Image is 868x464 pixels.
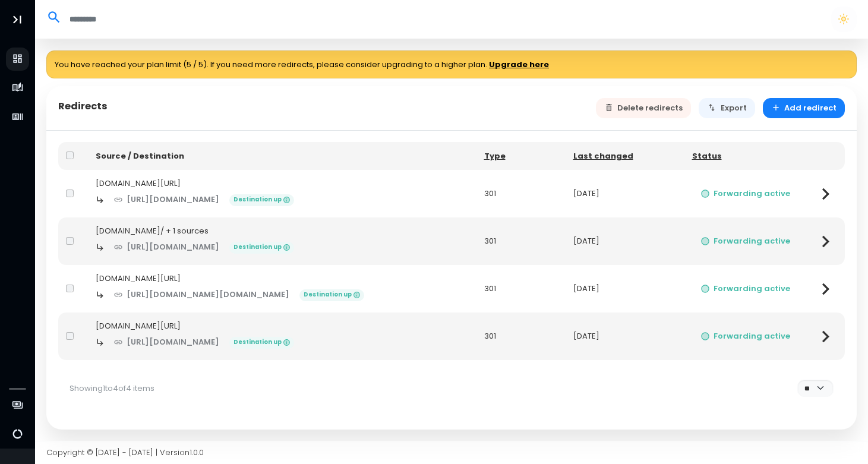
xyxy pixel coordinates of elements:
span: Destination up [229,337,294,349]
td: [DATE] [566,313,684,360]
td: [DATE] [566,217,684,265]
button: Forwarding active [692,326,799,347]
th: Type [476,142,566,170]
a: [URL][DOMAIN_NAME] [105,332,228,353]
div: [DOMAIN_NAME][URL] [96,178,469,190]
div: [DOMAIN_NAME]/ + 1 sources [96,225,469,237]
td: 301 [476,313,566,360]
td: [DATE] [566,265,684,313]
button: Forwarding active [692,231,799,252]
span: Copyright © [DATE] - [DATE] | Version 1.0.0 [46,447,204,458]
th: Status [684,142,807,170]
th: Source / Destination [88,142,476,170]
button: Forwarding active [692,184,799,204]
span: Destination up [229,242,294,254]
a: [URL][DOMAIN_NAME] [105,190,228,210]
button: Add redirect [763,98,845,119]
span: Showing 1 to 4 of 4 items [70,383,154,394]
h5: Redirects [58,100,108,112]
button: Forwarding active [692,279,799,299]
a: [URL][DOMAIN_NAME] [105,237,228,258]
th: Last changed [566,142,684,170]
span: Destination up [299,289,364,301]
select: Per [797,380,833,397]
button: Toggle Aside [6,8,29,31]
a: [URL][DOMAIN_NAME][DOMAIN_NAME] [105,285,298,305]
td: 301 [476,217,566,265]
td: [DATE] [566,170,684,217]
td: 301 [476,265,566,313]
span: Destination up [229,194,294,206]
div: [DOMAIN_NAME][URL] [96,273,469,285]
a: Upgrade here [489,59,549,71]
div: [DOMAIN_NAME][URL] [96,320,469,332]
td: 301 [476,170,566,217]
div: You have reached your plan limit (5 / 5). If you need more redirects, please consider upgrading t... [46,50,857,79]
